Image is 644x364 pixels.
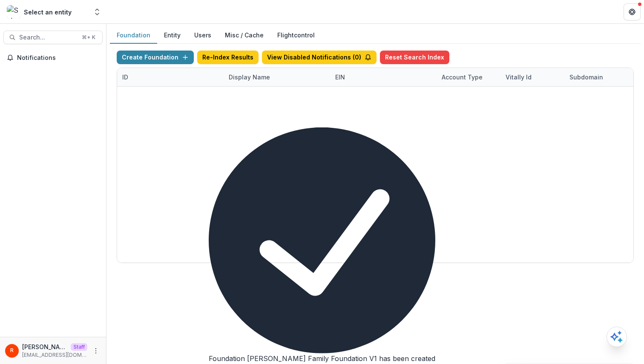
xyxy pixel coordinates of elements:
button: Users [187,27,218,44]
button: Misc / Cache [218,27,270,44]
div: ⌘ + K [80,33,97,42]
div: Raj [10,348,14,353]
button: Open AI Assistant [607,327,627,347]
p: [PERSON_NAME] [22,342,67,351]
button: Open entity switcher [91,3,103,20]
a: Flightcontrol [277,31,315,40]
p: Staff [71,343,87,351]
button: Get Help [624,3,641,20]
div: Select an entity [24,8,72,17]
span: Notifications [17,54,99,62]
img: Select an entity [7,5,20,19]
button: More [91,346,101,356]
button: Foundation [110,27,157,44]
p: [EMAIL_ADDRESS][DOMAIN_NAME] [22,351,87,359]
span: Search... [19,34,77,41]
button: Entity [157,27,187,44]
button: Notifications [3,51,103,65]
button: Search... [3,31,103,44]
